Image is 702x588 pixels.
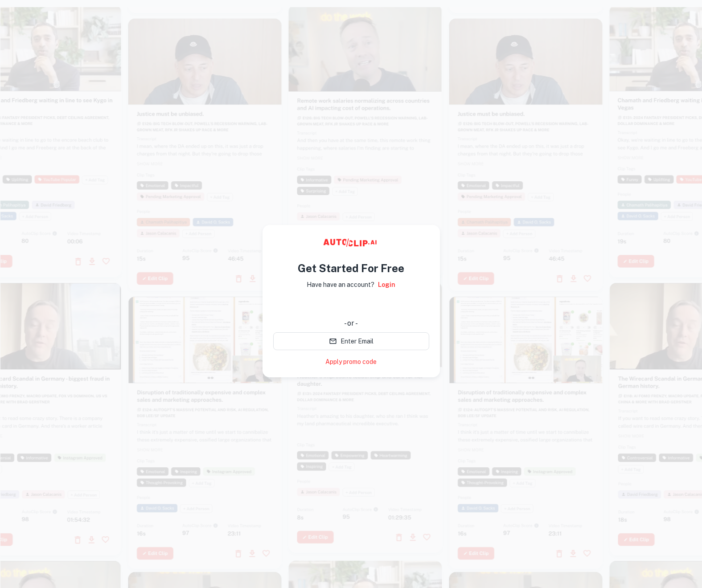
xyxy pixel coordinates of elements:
a: Apply promo code [325,357,377,367]
div: - or - [273,318,429,329]
img: card6.webp [289,282,442,553]
h4: Get Started For Free [298,260,404,276]
p: Have have an account? [307,280,374,290]
button: Enter Email [273,332,429,350]
iframe: “使用 Google 账号登录”按钮 [269,296,434,315]
div: 使用 Google 账号登录。在新标签页中打开 [273,296,429,315]
iframe: “使用 Google 账号登录”对话框 [519,9,693,123]
a: Login [378,280,395,290]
